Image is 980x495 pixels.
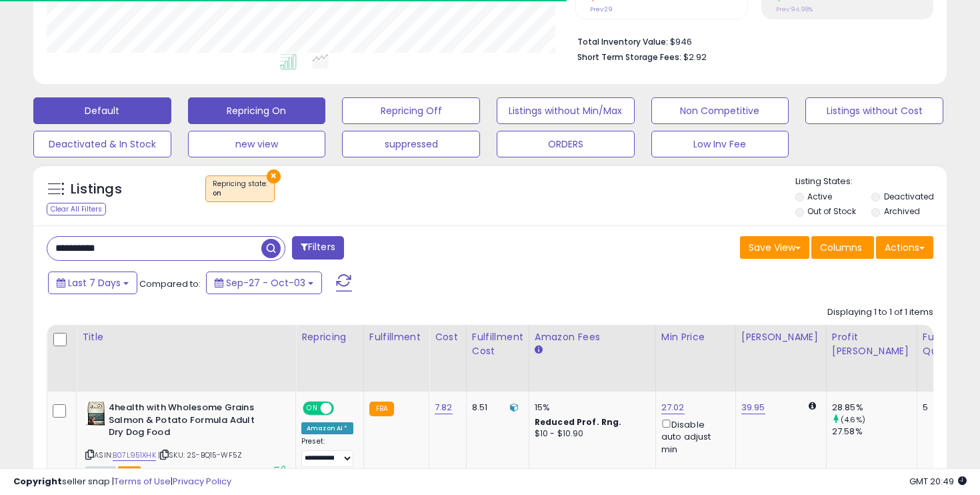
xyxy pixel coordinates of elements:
div: Repricing [301,330,358,344]
button: Listings without Cost [805,97,943,124]
small: Prev: 29 [590,5,613,13]
a: Terms of Use [114,475,171,488]
div: Title [82,330,290,344]
label: Deactivated [884,191,934,202]
a: 7.82 [435,401,453,414]
span: $2.92 [683,51,707,63]
span: Last 7 Days [68,276,121,290]
img: 41QLsahxDLL._SL40_.jpg [85,402,105,428]
button: Filters [292,236,344,260]
span: | SKU: 2S-BQ15-WF5Z [158,450,242,460]
a: 39.95 [741,401,765,414]
a: Privacy Policy [173,475,231,488]
div: Fulfillable Quantity [923,330,969,358]
div: Profit [PERSON_NAME] [832,330,911,358]
div: 15% [535,402,645,414]
small: Prev: 94.98% [776,5,813,13]
div: Preset: [301,437,353,467]
small: (4.6%) [841,414,865,425]
span: Compared to: [139,278,201,290]
button: × [267,169,281,183]
label: Active [807,191,832,202]
b: Reduced Prof. Rng. [535,416,622,428]
button: ORDERS [497,131,635,157]
button: suppressed [342,131,480,157]
button: Repricing On [188,97,326,124]
span: All listings currently available for purchase on Amazon [85,466,116,478]
b: Total Inventory Value: [577,36,668,47]
small: FBA [369,402,394,416]
small: Amazon Fees. [535,344,543,356]
b: 4health with Wholesome Grains Salmon & Potato Formula Adult Dry Dog Food [109,402,271,442]
button: Actions [876,236,933,259]
div: Min Price [661,330,730,344]
div: Amazon Fees [535,330,650,344]
div: Amazon AI * [301,422,353,434]
button: new view [188,131,326,157]
button: Sep-27 - Oct-03 [206,272,322,294]
button: Low Inv Fee [651,131,789,157]
button: Default [33,97,171,124]
a: B07L951XHK [113,450,156,461]
div: Fulfillment [369,330,423,344]
a: 27.02 [661,401,685,414]
label: Archived [884,205,920,217]
div: Displaying 1 to 1 of 1 items [827,306,933,319]
button: Columns [811,236,874,259]
button: Save View [740,236,809,259]
div: 28.85% [832,402,917,414]
span: Sep-27 - Oct-03 [226,276,305,290]
li: $946 [577,33,923,49]
div: Clear All Filters [47,203,106,215]
button: Deactivated & In Stock [33,131,171,157]
span: Repricing state : [213,179,267,199]
h5: Listings [71,180,122,199]
span: 2025-10-11 20:49 GMT [909,475,967,488]
div: seller snap | | [13,476,231,488]
b: Short Term Storage Fees: [577,51,681,63]
div: Fulfillment Cost [472,330,523,358]
span: Columns [820,241,862,254]
label: Out of Stock [807,205,856,217]
div: 8.51 [472,402,519,414]
p: Listing States: [795,175,947,188]
div: Disable auto adjust min [661,417,725,456]
button: Listings without Min/Max [497,97,635,124]
div: $10 - $10.90 [535,428,645,440]
div: on [213,189,267,198]
button: Non Competitive [651,97,789,124]
button: Last 7 Days [48,272,137,294]
span: FBA [118,466,141,478]
span: OFF [332,403,353,414]
strong: Copyright [13,475,62,488]
button: Repricing Off [342,97,480,124]
span: ON [304,403,321,414]
div: [PERSON_NAME] [741,330,821,344]
div: 5 [923,402,964,414]
div: Cost [435,330,461,344]
div: 27.58% [832,426,917,438]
